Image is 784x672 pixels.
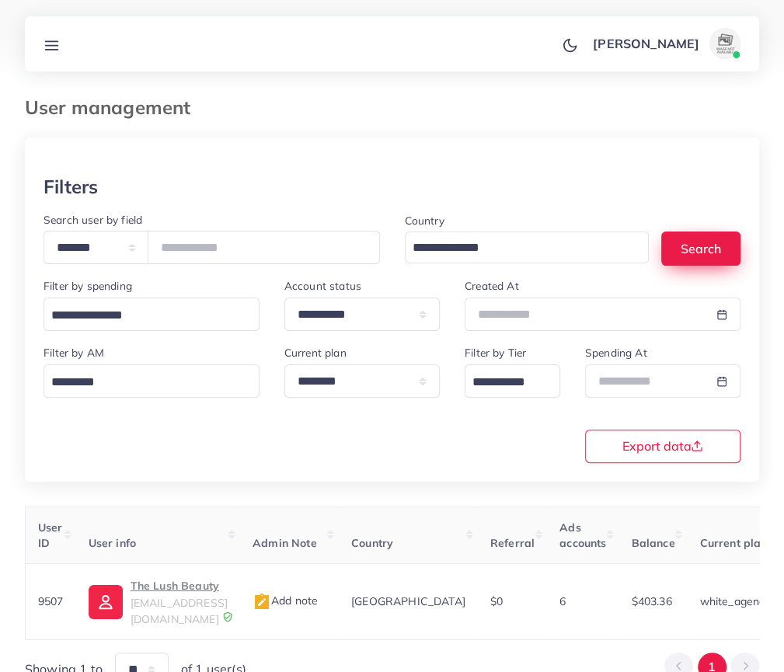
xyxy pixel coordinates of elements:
span: $403.36 [631,594,671,608]
span: User ID [38,521,63,550]
input: Search for option [467,371,540,395]
label: Country [405,213,444,228]
label: Current plan [284,345,347,360]
label: Filter by AM [44,345,104,360]
span: white_agency [699,594,770,608]
p: [PERSON_NAME] [593,34,699,53]
span: [GEOGRAPHIC_DATA] [351,594,465,608]
div: Search for option [465,364,560,398]
button: Export data [585,430,740,463]
label: Spending At [585,345,647,360]
label: Created At [465,278,519,294]
input: Search for option [407,236,629,260]
span: Admin Note [253,536,317,550]
span: Referral [490,536,535,550]
h3: Filters [44,176,98,198]
a: [PERSON_NAME]avatar [584,28,747,59]
p: The Lush Beauty [131,576,228,595]
img: ic-user-info.36bf1079.svg [89,585,123,619]
div: Search for option [44,364,260,398]
span: Balance [631,536,674,550]
div: Search for option [44,298,260,331]
label: Search user by field [44,212,142,228]
span: [EMAIL_ADDRESS][DOMAIN_NAME] [131,596,228,625]
div: Search for option [405,232,650,263]
label: Account status [284,278,361,294]
h3: User management [25,96,203,119]
img: admin_note.cdd0b510.svg [253,593,271,611]
span: Country [351,536,393,550]
label: Filter by Tier [465,345,526,360]
span: Ads accounts [559,521,606,550]
button: Search [661,232,740,265]
span: Current plan [699,536,767,550]
label: Filter by spending [44,278,132,294]
input: Search for option [46,304,239,328]
img: 9CAL8B2pu8EFxCJHYAAAAldEVYdGRhdGU6Y3JlYXRlADIwMjItMTItMDlUMDQ6NTg6MzkrMDA6MDBXSlgLAAAAJXRFWHRkYXR... [222,611,233,622]
img: avatar [709,28,740,59]
span: 6 [559,594,566,608]
span: 9507 [38,594,64,608]
span: Add note [253,594,318,608]
span: User info [89,536,136,550]
a: The Lush Beauty[EMAIL_ADDRESS][DOMAIN_NAME] [89,576,228,627]
span: $0 [490,594,503,608]
input: Search for option [46,371,239,395]
span: Export data [622,440,703,452]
